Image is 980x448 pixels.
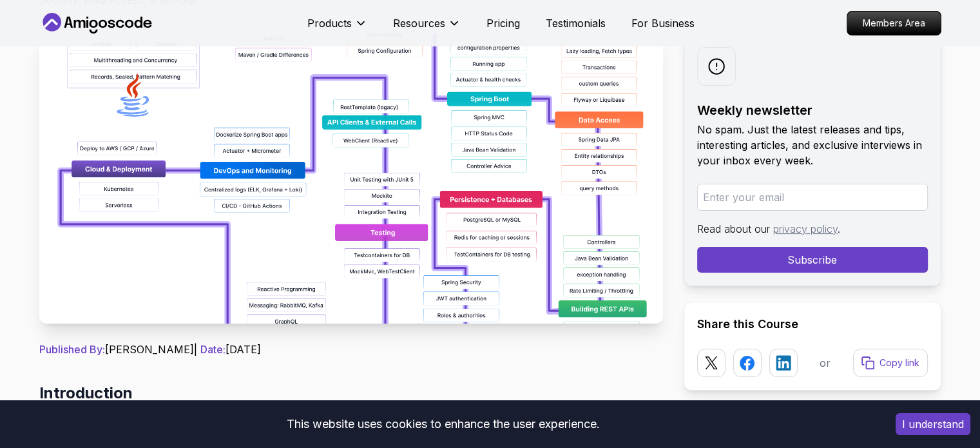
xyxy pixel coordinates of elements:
img: Spring Boot Roadmap 2025: The Complete Guide for Backend Developers thumbnail [39,34,663,324]
p: No spam. Just the latest releases and tips, interesting articles, and exclusive interviews in you... [697,122,928,168]
p: Members Area [847,12,941,35]
a: privacy policy [773,222,838,235]
p: Read about our . [697,221,928,237]
button: Subscribe [697,247,928,273]
a: Testimonials [546,15,606,31]
button: Copy link [853,349,928,377]
a: For Business [631,15,695,31]
p: Copy link [879,356,919,369]
a: Pricing [486,15,520,31]
p: Resources [393,15,445,31]
p: Products [307,15,352,31]
h2: Weekly newsletter [697,101,928,119]
button: Resources [393,15,461,41]
span: Date: [200,343,226,356]
h2: Share this Course [697,315,928,333]
button: Accept cookies [896,413,970,435]
p: [PERSON_NAME] | [DATE] [39,342,663,357]
input: Enter your email [697,184,928,211]
div: This website uses cookies to enhance the user experience. [10,410,876,438]
span: Published By: [39,343,105,356]
h2: Introduction [39,383,663,404]
button: Products [307,15,367,41]
a: Members Area [847,11,941,35]
p: or [820,355,831,371]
